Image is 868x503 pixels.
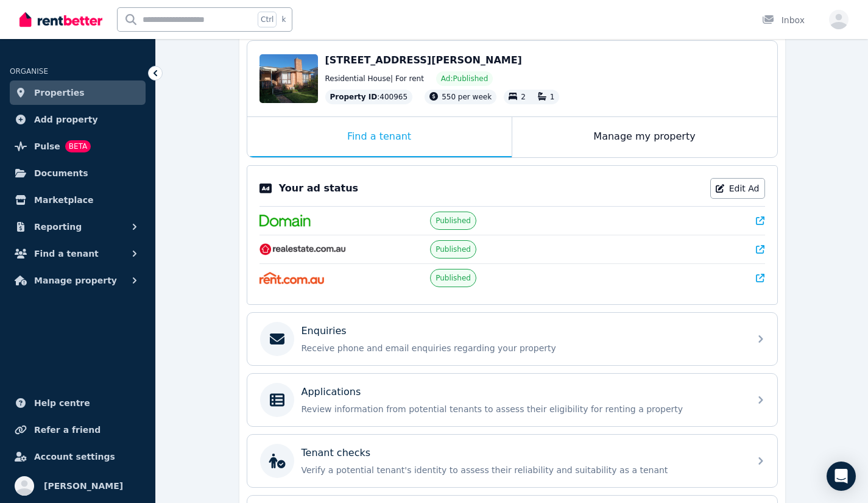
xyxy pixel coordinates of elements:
[34,246,99,261] span: Find a tenant
[34,166,88,180] span: Documents
[302,385,361,399] p: Applications
[436,244,471,254] span: Published
[302,342,743,354] p: Receive phone and email enquiries regarding your property
[302,403,743,415] p: Review information from potential tenants to assess their eligibility for renting a property
[34,139,60,154] span: Pulse
[10,161,146,185] a: Documents
[325,90,413,104] div: : 400965
[10,391,146,415] a: Help centre
[10,444,146,469] a: Account settings
[10,268,146,293] button: Manage property
[325,54,522,66] span: [STREET_ADDRESS][PERSON_NAME]
[436,216,471,226] span: Published
[281,15,286,24] span: k
[19,10,102,29] img: RentBetter
[302,446,371,460] p: Tenant checks
[34,193,93,207] span: Marketplace
[325,74,424,84] span: Residential House | For rent
[442,93,492,101] span: 550 per week
[10,241,146,266] button: Find a tenant
[762,14,805,26] div: Inbox
[247,313,777,365] a: EnquiriesReceive phone and email enquiries regarding your property
[10,134,146,159] a: PulseBETA
[827,462,856,491] div: Open Intercom Messenger
[44,479,123,493] span: [PERSON_NAME]
[10,107,146,132] a: Add property
[521,93,526,101] span: 2
[34,112,98,127] span: Add property
[34,423,101,437] span: Refer a friend
[10,188,146,212] a: Marketplace
[34,85,85,100] span: Properties
[10,67,48,76] span: ORGANISE
[65,140,91,152] span: BETA
[330,92,378,102] span: Property ID
[441,74,488,84] span: Ad: Published
[550,93,555,101] span: 1
[247,435,777,487] a: Tenant checksVerify a potential tenant's identity to assess their reliability and suitability as ...
[302,324,347,338] p: Enquiries
[258,12,277,27] span: Ctrl
[436,273,471,283] span: Published
[10,80,146,105] a: Properties
[710,178,765,199] a: Edit Ad
[259,243,347,255] img: RealEstate.com.au
[34,396,90,410] span: Help centre
[10,418,146,442] a: Refer a friend
[34,219,82,234] span: Reporting
[10,215,146,239] button: Reporting
[247,374,777,426] a: ApplicationsReview information from potential tenants to assess their eligibility for renting a p...
[302,464,743,476] p: Verify a potential tenant's identity to assess their reliability and suitability as a tenant
[247,117,512,157] div: Find a tenant
[279,181,358,196] p: Your ad status
[259,272,325,284] img: Rent.com.au
[259,215,311,227] img: Domain.com.au
[34,449,115,464] span: Account settings
[512,117,777,157] div: Manage my property
[34,273,117,288] span: Manage property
